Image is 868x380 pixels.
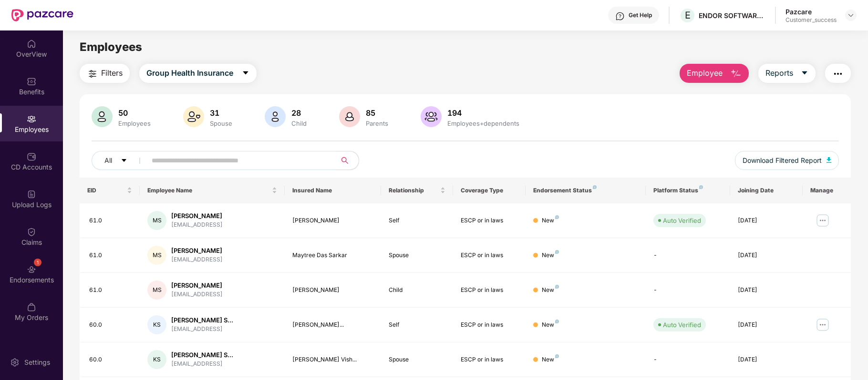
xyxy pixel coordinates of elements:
span: Filters [101,67,123,79]
div: [EMAIL_ADDRESS] [171,360,233,369]
img: svg+xml;base64,PHN2ZyB4bWxucz0iaHR0cDovL3d3dy53My5vcmcvMjAwMC9zdmciIHhtbG5zOnhsaW5rPSJodHRwOi8vd3... [339,106,360,127]
span: search [335,157,354,164]
img: svg+xml;base64,PHN2ZyBpZD0iU2V0dGluZy0yMHgyMCIgeG1sbnM9Imh0dHA6Ly93d3cudzMub3JnLzIwMDAvc3ZnIiB3aW... [10,358,20,367]
div: [EMAIL_ADDRESS] [171,255,223,264]
img: svg+xml;base64,PHN2ZyBpZD0iRW1wbG95ZWVzIiB4bWxucz0iaHR0cDovL3d3dy53My5vcmcvMjAwMC9zdmciIHdpZHRoPS... [27,114,36,124]
div: [PERSON_NAME] [292,286,373,295]
span: caret-down [801,69,808,78]
div: [PERSON_NAME]... [292,320,373,330]
span: All [104,155,112,166]
div: New [542,355,559,364]
span: Relationship [389,187,439,194]
th: Manage [803,178,851,203]
button: Group Health Insurancecaret-down [139,64,257,83]
span: Employee Name [147,187,269,194]
div: ESCP or in laws [461,286,518,295]
div: MS [147,211,166,230]
div: Child [389,286,446,295]
th: Relationship [381,178,454,203]
button: Filters [80,64,130,83]
div: New [542,251,559,260]
div: Auto Verified [663,320,701,330]
div: ESCP or in laws [461,355,518,364]
div: 194 [445,108,521,118]
img: manageButton [815,317,830,332]
div: New [542,320,559,330]
div: 61.0 [89,216,132,225]
div: [EMAIL_ADDRESS] [171,325,233,334]
img: svg+xml;base64,PHN2ZyBpZD0iSG9tZSIgeG1sbnM9Imh0dHA6Ly93d3cudzMub3JnLzIwMDAvc3ZnIiB3aWR0aD0iMjAiIG... [27,39,36,49]
div: Employees [116,120,153,127]
div: [DATE] [738,355,795,364]
img: New Pazcare Logo [11,9,73,21]
span: caret-down [242,69,249,78]
span: Download Filtered Report [743,155,822,166]
div: ENDOR SOFTWARE PRIVATE LIMITED [699,11,765,20]
img: manageButton [815,213,830,228]
img: svg+xml;base64,PHN2ZyBpZD0iSGVscC0zMngzMiIgeG1sbnM9Imh0dHA6Ly93d3cudzMub3JnLzIwMDAvc3ZnIiB3aWR0aD... [615,11,625,21]
div: [EMAIL_ADDRESS] [171,220,223,230]
button: search [335,151,359,170]
div: [PERSON_NAME] S... [171,316,233,325]
img: svg+xml;base64,PHN2ZyBpZD0iQ0RfQWNjb3VudHMiIGRhdGEtbmFtZT0iQ0QgQWNjb3VudHMiIHhtbG5zPSJodHRwOi8vd3... [27,152,36,161]
div: 60.0 [89,355,132,364]
th: Joining Date [730,178,803,203]
span: E [685,10,691,21]
img: svg+xml;base64,PHN2ZyBpZD0iQmVuZWZpdHMiIHhtbG5zPSJodHRwOi8vd3d3LnczLm9yZy8yMDAwL3N2ZyIgd2lkdGg9Ij... [27,77,36,86]
div: [EMAIL_ADDRESS] [171,290,223,299]
div: MS [147,280,166,300]
td: - [646,342,730,377]
div: ESCP or in laws [461,251,518,260]
div: Platform Status [653,187,723,194]
div: Spouse [389,251,446,260]
div: ESCP or in laws [461,216,518,225]
img: svg+xml;base64,PHN2ZyBpZD0iQ2xhaW0iIHhtbG5zPSJodHRwOi8vd3d3LnczLm9yZy8yMDAwL3N2ZyIgd2lkdGg9IjIwIi... [27,227,36,237]
div: [PERSON_NAME] [171,211,223,220]
img: svg+xml;base64,PHN2ZyB4bWxucz0iaHR0cDovL3d3dy53My5vcmcvMjAwMC9zdmciIHhtbG5zOnhsaW5rPSJodHRwOi8vd3... [183,106,204,127]
div: Settings [21,358,53,367]
span: Employee [687,67,723,79]
div: [DATE] [738,251,795,260]
img: svg+xml;base64,PHN2ZyB4bWxucz0iaHR0cDovL3d3dy53My5vcmcvMjAwMC9zdmciIHdpZHRoPSI4IiBoZWlnaHQ9IjgiIH... [699,185,703,189]
div: New [542,216,559,225]
div: 85 [364,108,390,118]
div: MS [147,246,166,265]
span: Employees [80,40,142,54]
img: svg+xml;base64,PHN2ZyB4bWxucz0iaHR0cDovL3d3dy53My5vcmcvMjAwMC9zdmciIHhtbG5zOnhsaW5rPSJodHRwOi8vd3... [827,157,831,163]
button: Reportscaret-down [758,64,816,83]
img: svg+xml;base64,PHN2ZyB4bWxucz0iaHR0cDovL3d3dy53My5vcmcvMjAwMC9zdmciIHhtbG5zOnhsaW5rPSJodHRwOi8vd3... [265,106,286,127]
img: svg+xml;base64,PHN2ZyB4bWxucz0iaHR0cDovL3d3dy53My5vcmcvMjAwMC9zdmciIHdpZHRoPSI4IiBoZWlnaHQ9IjgiIH... [555,215,559,219]
img: svg+xml;base64,PHN2ZyB4bWxucz0iaHR0cDovL3d3dy53My5vcmcvMjAwMC9zdmciIHdpZHRoPSIyNCIgaGVpZ2h0PSIyNC... [832,68,844,80]
div: 31 [208,108,234,118]
img: svg+xml;base64,PHN2ZyB4bWxucz0iaHR0cDovL3d3dy53My5vcmcvMjAwMC9zdmciIHdpZHRoPSI4IiBoZWlnaHQ9IjgiIH... [593,185,597,189]
div: Spouse [208,120,234,127]
div: 50 [116,108,153,118]
th: EID [80,178,140,203]
button: Employee [680,64,749,83]
div: ESCP or in laws [461,320,518,330]
div: Maytree Das Sarkar [292,251,373,260]
div: 28 [289,108,309,118]
div: [PERSON_NAME] [292,216,373,225]
div: [PERSON_NAME] S... [171,350,233,360]
div: [DATE] [738,286,795,295]
img: svg+xml;base64,PHN2ZyBpZD0iTXlfT3JkZXJzIiBkYXRhLW5hbWU9Ik15IE9yZGVycyIgeG1sbnM9Imh0dHA6Ly93d3cudz... [27,302,36,312]
div: Get Help [629,11,652,19]
div: 1 [34,259,41,266]
td: - [646,273,730,308]
div: Employees+dependents [445,120,521,127]
div: Child [289,120,309,127]
img: svg+xml;base64,PHN2ZyB4bWxucz0iaHR0cDovL3d3dy53My5vcmcvMjAwMC9zdmciIHhtbG5zOnhsaW5rPSJodHRwOi8vd3... [730,68,742,80]
div: [DATE] [738,320,795,330]
img: svg+xml;base64,PHN2ZyB4bWxucz0iaHR0cDovL3d3dy53My5vcmcvMjAwMC9zdmciIHdpZHRoPSI4IiBoZWlnaHQ9IjgiIH... [555,285,559,289]
th: Coverage Type [453,178,526,203]
th: Employee Name [140,178,284,203]
img: svg+xml;base64,PHN2ZyB4bWxucz0iaHR0cDovL3d3dy53My5vcmcvMjAwMC9zdmciIHdpZHRoPSI4IiBoZWlnaHQ9IjgiIH... [555,320,559,323]
div: 61.0 [89,251,132,260]
div: Spouse [389,355,446,364]
div: Parents [364,120,390,127]
button: Download Filtered Report [735,151,839,170]
span: caret-down [121,157,127,165]
div: [DATE] [738,216,795,225]
div: Self [389,216,446,225]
